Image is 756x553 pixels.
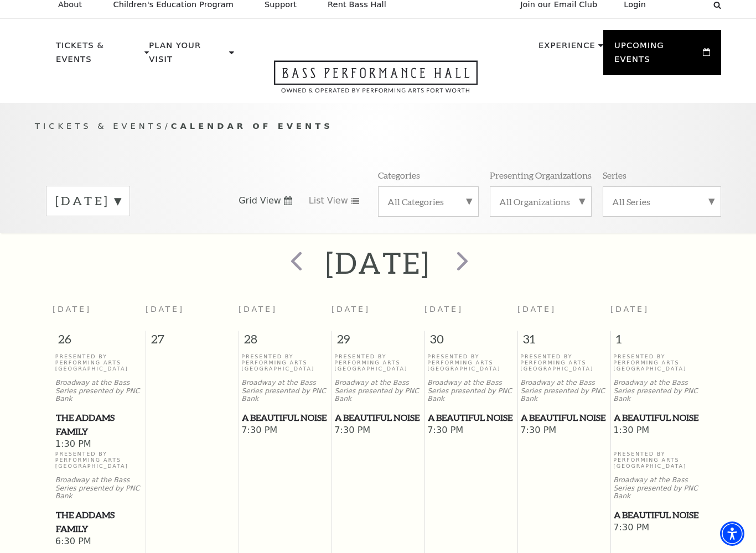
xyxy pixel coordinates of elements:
a: The Addams Family [55,508,143,535]
span: A Beautiful Noise [242,411,328,425]
p: Presented By Performing Arts [GEOGRAPHIC_DATA] [427,353,515,372]
span: 7:30 PM [334,425,422,437]
span: [DATE] [53,305,91,314]
p: Presented By Performing Arts [GEOGRAPHIC_DATA] [334,353,422,372]
span: [DATE] [517,305,556,314]
label: All Categories [387,196,469,207]
p: Broadway at the Bass Series presented by PNC Bank [334,379,422,403]
h2: [DATE] [325,245,430,280]
span: The Addams Family [56,411,142,438]
p: Presented By Performing Arts [GEOGRAPHIC_DATA] [55,353,143,372]
span: 6:30 PM [55,536,143,548]
p: Categories [378,169,420,181]
button: prev [275,243,315,283]
span: 26 [53,331,146,353]
span: 7:30 PM [427,425,515,437]
p: Broadway at the Bass Series presented by PNC Bank [613,476,701,500]
label: All Organizations [499,196,582,207]
span: A Beautiful Noise [335,411,421,425]
p: Presenting Organizations [490,169,592,181]
p: / [35,119,721,133]
p: Presented By Performing Arts [GEOGRAPHIC_DATA] [55,451,143,469]
span: Grid View [239,195,281,207]
p: Presented By Performing Arts [GEOGRAPHIC_DATA] [241,353,329,372]
span: A Beautiful Noise [614,508,700,522]
span: [DATE] [146,305,184,314]
span: 7:30 PM [520,425,608,437]
span: 7:30 PM [613,522,701,534]
span: 7:30 PM [241,425,329,437]
p: Plan Your Visit [149,39,226,72]
span: 1:30 PM [55,439,143,451]
span: Calendar of Events [171,121,333,131]
p: Presented By Performing Arts [GEOGRAPHIC_DATA] [613,353,701,372]
p: Series [603,169,626,181]
p: Broadway at the Bass Series presented by PNC Bank [241,379,329,403]
span: A Beautiful Noise [521,411,607,425]
span: A Beautiful Noise [614,411,700,425]
p: Broadway at the Bass Series presented by PNC Bank [55,379,143,403]
p: Presented By Performing Arts [GEOGRAPHIC_DATA] [520,353,608,372]
a: A Beautiful Noise [241,411,329,425]
span: 27 [146,331,239,353]
a: A Beautiful Noise [427,411,515,425]
p: Tickets & Events [56,39,142,72]
span: A Beautiful Noise [428,411,514,425]
label: All Series [612,196,712,207]
p: Broadway at the Bass Series presented by PNC Bank [55,476,143,500]
p: Broadway at the Bass Series presented by PNC Bank [613,379,701,403]
span: 28 [239,331,332,353]
label: [DATE] [55,192,121,210]
a: Open this option [234,60,517,103]
span: 30 [425,331,517,353]
span: [DATE] [610,305,649,314]
span: 1:30 PM [613,425,701,437]
a: A Beautiful Noise [613,508,701,522]
a: A Beautiful Noise [334,411,422,425]
p: Broadway at the Bass Series presented by PNC Bank [427,379,515,403]
span: List View [309,195,348,207]
span: 1 [611,331,704,353]
span: [DATE] [332,305,370,314]
div: Accessibility Menu [720,521,744,546]
span: 29 [332,331,424,353]
span: The Addams Family [56,508,142,535]
a: A Beautiful Noise [613,411,701,425]
p: Broadway at the Bass Series presented by PNC Bank [520,379,608,403]
p: Experience [538,39,596,59]
span: [DATE] [424,305,463,314]
span: 31 [518,331,610,353]
a: The Addams Family [55,411,143,438]
p: Presented By Performing Arts [GEOGRAPHIC_DATA] [613,451,701,469]
button: next [441,243,481,283]
span: Tickets & Events [35,121,165,131]
span: [DATE] [239,305,277,314]
a: A Beautiful Noise [520,411,608,425]
p: Upcoming Events [614,39,700,72]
